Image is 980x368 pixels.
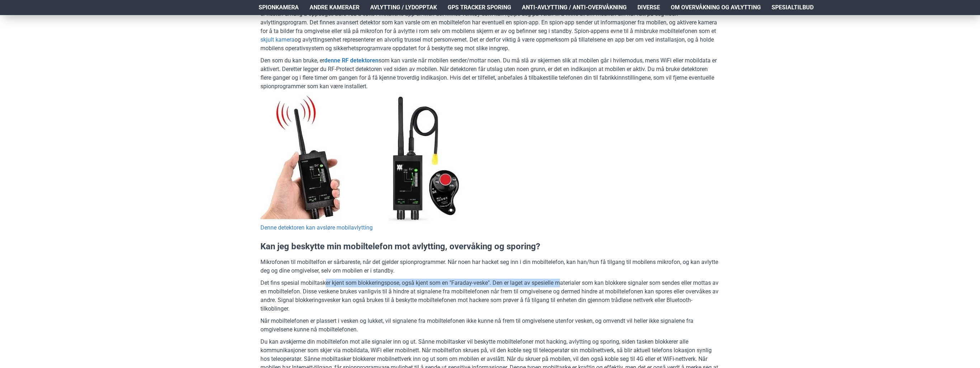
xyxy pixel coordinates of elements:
[260,241,720,253] h3: Kan jeg beskytte min mobiltelefon mot avlytting, overvåking og sporing?
[772,3,814,12] span: Spesialtilbud
[370,3,437,12] span: Avlytting / Lydopptak
[448,3,511,12] span: GPS Tracker Sporing
[260,279,720,313] p: Det fins spesial mobiltasker kjent som blokkeringspose, også kjent som en "Faraday-veske". Den er...
[522,3,627,12] span: Anti-avlytting / Anti-overvåkning
[260,36,295,44] a: skjult kamera
[637,3,660,12] span: Diverse
[324,56,378,65] a: denne RF detektoren
[671,3,761,12] span: Om overvåkning og avlytting
[260,94,490,223] img: Detektor til å oppdage mobilavlytting
[260,56,720,91] p: Den som du kan bruke, er som kan varsle når mobilen sender/mottar noen. Du må slå av skjermen sli...
[260,258,720,275] p: Mikrofonen til mobiltelfon er sårbareste, når det gjelder spionprogrammer. Når noen har hacket se...
[259,3,299,12] span: Spionkamera
[260,317,720,334] p: Når mobiltelefonen er plassert i vesken og lukket, vil signalene fra mobiltelefonen ikke kunne nå...
[310,3,359,12] span: Andre kameraer
[260,223,373,232] a: Denne detektoren kan avsløre mobilavlytting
